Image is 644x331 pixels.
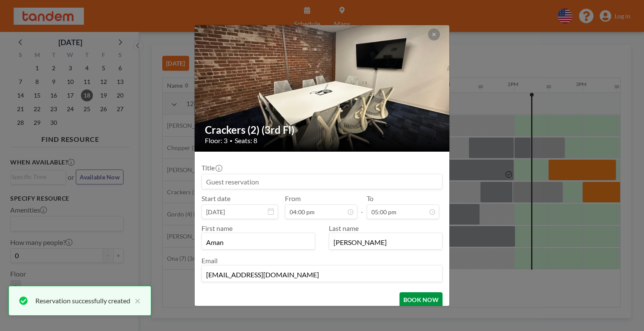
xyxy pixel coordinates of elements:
[202,174,442,189] input: Guest reservation
[285,194,301,203] label: From
[400,292,443,307] button: BOOK NOW
[202,235,315,249] input: First name
[361,197,363,216] span: -
[130,296,141,306] button: close
[230,138,233,144] span: •
[205,136,227,145] span: Floor: 3
[367,194,374,203] label: To
[202,267,442,282] input: Email
[201,164,221,172] label: Title
[205,124,440,136] h2: Crackers (2) (3rd Fl)
[201,194,230,203] label: Start date
[201,256,218,265] label: Email
[235,136,257,145] span: Seats: 8
[329,224,359,232] label: Last name
[201,224,233,232] label: First name
[329,235,442,249] input: Last name
[35,296,130,306] div: Reservation successfully created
